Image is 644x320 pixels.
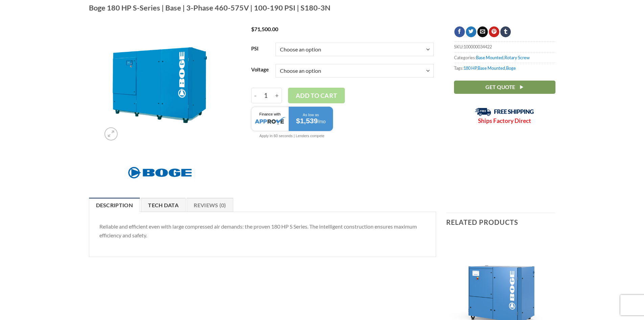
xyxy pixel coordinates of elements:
[476,55,503,60] a: Base Mounted
[485,83,515,91] span: Get Quote
[454,63,555,73] span: Tags: , ,
[260,88,272,103] input: Product quantity
[124,163,195,183] img: Boge
[89,198,140,212] a: Description
[141,198,186,212] a: Tech Data
[272,88,282,103] input: +
[506,65,516,71] a: Boge
[454,41,555,52] span: SKU:
[478,117,531,124] strong: Ships Factory Direct
[463,65,477,71] a: 180 HP
[187,198,233,212] a: Reviews (0)
[89,3,555,13] h1: Boge 180 HP S-Series | Base | 3-Phase 460-575V | 100-190 PSI | S180-3N
[454,52,555,63] span: Categories: ,
[251,67,269,72] label: Voltage
[504,55,530,60] a: Rotary Screw
[251,26,254,32] span: $
[466,26,476,37] a: Share on Twitter
[477,26,488,37] a: Email to a Friend
[454,26,465,37] a: Share on Facebook
[251,46,269,51] label: PSI
[101,26,218,144] img: Boge 180 HP S-Series | Base | 3-Phase 460-575V | 100-190 PSI | S180-3N
[446,213,555,231] h3: Related products
[500,26,511,37] a: Share on Tumblr
[288,88,345,103] button: Add to cart
[475,108,534,116] img: Free Shipping
[454,81,555,94] a: Get Quote
[251,88,260,103] input: -
[251,26,278,32] bdi: 71,500.00
[463,44,492,49] span: 100000034422
[99,222,426,239] p: Reliable and efficient even with large compressed air demands: the proven 180 HP S Series. The in...
[478,65,505,71] a: Base Mounted
[489,26,499,37] a: Pin on Pinterest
